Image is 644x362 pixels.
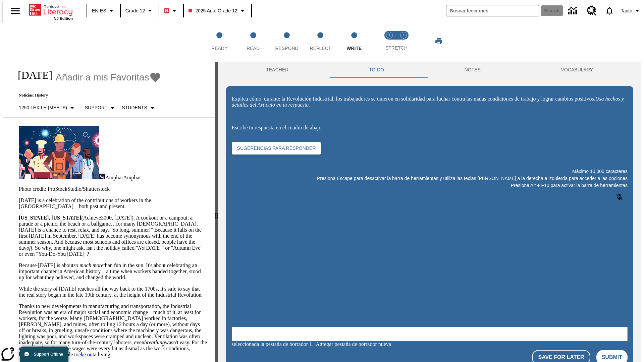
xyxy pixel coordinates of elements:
[29,2,73,20] div: Portada
[165,6,168,15] span: B
[611,189,628,205] button: Haga clic para activar la función de reconocimiento de voz
[19,197,207,209] p: [DATE] is a celebration of the contributions of workers in the [GEOGRAPHIC_DATA]—both past and pr...
[56,72,149,83] span: Añadir a mis Favoritas
[125,7,145,14] span: Grade 12
[26,245,32,251] em: off
[89,5,118,17] button: Language: EN-ES, Selecciona un idioma
[233,23,272,60] button: Read step 2 of 5
[73,262,103,268] em: so much more
[247,46,260,51] span: Read
[200,23,239,60] button: Ready step 1 of 5
[428,35,449,47] button: Imprimir
[186,5,249,17] button: Class: 2025 Auto Grade 12, Selecciona una clase
[329,62,424,78] button: TO-DO
[385,45,408,51] span: STRETCH
[123,5,157,17] button: Grado: Grade 12, Elige un grado
[232,182,628,189] p: Presiona Alt + F10 para activar la barra de herramientas
[19,126,99,179] img: A banner with a blue background shows an illustrated row of diverse men and women dressed in clot...
[11,93,161,98] p: Noticias: History
[19,262,207,281] p: Because [DATE] is about than fun in the sun. It's about celebrating an important chapter in Ameri...
[218,62,641,362] div: activity
[11,69,52,81] h1: [DATE]
[446,5,539,16] input: search field
[601,2,618,19] a: Notificaciones
[335,23,374,60] button: Write step 5 of 5
[19,186,207,192] p: Photo credit: ProStockStudio/Shutterstock
[161,5,181,17] button: Boost El color de la clase es rojo. Cambiar el color de la clase.
[56,71,161,83] button: Añadir a mis Favoritas - Día del Trabajo
[232,142,321,155] button: Sugerencias para responder
[54,16,73,20] span: NJ Edition
[346,46,362,51] span: Write
[20,347,68,362] button: Support Offline
[19,104,67,111] p: 1250 Lexile (Meets)
[19,215,207,257] p: (Achieve3000, [DATE]). A cookout or a campout, a parade or a picnic, the beach or a ballgame…for ...
[275,46,298,51] span: Respond
[621,7,632,14] span: Tauto
[138,245,144,251] em: No
[310,46,331,51] span: Reflect
[105,175,123,180] span: Ampliar
[232,341,628,347] div: seleccionada la pestaña de borrador 1 . Agregar pestaña de borrador nueva
[394,23,413,60] button: Stretch Respond step 2 of 2
[144,340,165,345] em: breathing
[122,104,147,111] p: Students
[232,125,628,131] p: Escribe tu respuesta en el cuadro de abajo.
[92,7,106,14] span: EN-ES
[424,62,521,78] button: NOTES
[211,46,227,51] span: Ready
[232,168,628,175] p: Máximo 10,000 caracteres
[388,34,390,37] text: 1
[583,2,601,20] a: Centro de recursos, Se abrirá en una pestaña nueva.
[189,7,237,14] span: 2025 Auto Grade 12
[232,96,624,108] em: Usa hechos y detalles del Artículo en tu respuesta.
[3,5,98,11] body: Explica cómo, durante la Revolución Industrial, los trabajadores se unieron en solidaridad para l...
[34,352,63,357] span: Support Offline
[85,104,107,111] p: Support
[215,62,218,362] div: Pulsa la tecla de intro o la barra espaciadora y luego presiona las flechas de derecha e izquierd...
[232,96,628,108] p: Explica cómo, durante la Revolución Industrial, los trabajadores se unieron en solidaridad para l...
[226,62,633,78] div: Instructional Panel Tabs
[82,102,119,114] button: Tipo de apoyo, Support
[402,34,404,37] text: 2
[267,23,306,60] button: Respond step 3 of 5
[99,174,105,179] img: Ampliar
[123,175,141,180] span: Ampliar
[78,352,94,357] a: eke out
[521,62,633,78] button: VOCABULARY
[16,102,79,114] button: Seleccione Lexile, 1250 Lexile (Meets)
[5,1,25,21] button: Abrir el menú lateral
[618,5,644,17] button: Perfil/Configuración
[19,303,207,358] p: Thanks to new developments in manufacturing and transportation, the Industrial Revolution was an ...
[226,62,329,78] button: Teacher
[301,23,340,60] button: Reflect step 4 of 5
[3,62,215,358] div: reading
[380,23,399,60] button: Stretch Read step 1 of 2
[232,175,628,182] p: Presiona Escape para desactivar la barra de herramientas y utiliza las teclas [PERSON_NAME] a la ...
[564,2,583,20] a: Centro de información
[19,286,207,298] p: While the story of [DATE] reaches all the way back to the 1700s, it's safe to say that the real s...
[19,215,81,221] strong: [US_STATE], [US_STATE]
[119,102,159,114] button: Seleccionar estudiante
